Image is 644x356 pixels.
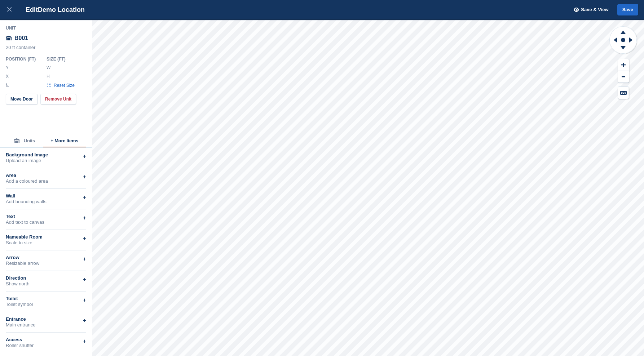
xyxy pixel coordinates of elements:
[6,219,86,225] div: Add text to canvas
[6,65,9,71] label: Y
[6,148,86,168] div: Background ImageUpload an image+
[6,271,86,292] div: DirectionShow north+
[6,152,86,158] div: Background Image
[6,312,86,333] div: EntranceMain entrance+
[83,193,86,202] div: +
[19,5,85,14] div: Edit Demo Location
[47,74,50,79] label: H
[6,45,87,54] div: 20 ft container
[43,135,86,147] button: + More Items
[6,337,86,343] div: Access
[618,59,629,71] button: Zoom In
[6,56,41,62] div: Position ( FT )
[83,173,86,181] div: +
[6,32,87,45] div: B001
[6,343,86,348] div: Roller shutter
[6,135,43,147] button: Units
[6,240,86,246] div: Scale to size
[83,296,86,304] div: +
[6,302,86,307] div: Toilet symbol
[6,193,86,199] div: Wall
[6,158,86,164] div: Upload an image
[6,250,86,271] div: ArrowResizable arrow+
[6,199,86,205] div: Add bounding walls
[6,333,86,353] div: AccessRoller shutter+
[570,4,609,16] button: Save & View
[53,82,75,89] span: Reset Size
[6,255,86,261] div: Arrow
[83,255,86,263] div: +
[6,173,86,178] div: Area
[6,25,87,31] div: Unit
[6,74,9,79] label: X
[6,261,86,266] div: Resizable arrow
[83,275,86,284] div: +
[617,4,638,16] button: Save
[6,94,38,104] button: Move Door
[6,83,9,86] img: angle-icn.0ed2eb85.svg
[6,230,86,250] div: Nameable RoomScale to size+
[83,152,86,161] div: +
[83,234,86,243] div: +
[6,292,86,312] div: ToiletToilet symbol+
[581,6,608,13] span: Save & View
[6,209,86,230] div: TextAdd text to canvas+
[6,214,86,219] div: Text
[6,275,86,281] div: Direction
[6,234,86,240] div: Nameable Room
[47,56,78,62] div: Size ( FT )
[6,316,86,322] div: Entrance
[6,168,86,189] div: AreaAdd a coloured area+
[6,281,86,287] div: Show north
[83,337,86,346] div: +
[40,94,76,104] button: Remove Unit
[6,178,86,184] div: Add a coloured area
[83,214,86,222] div: +
[83,316,86,325] div: +
[6,296,86,302] div: Toilet
[6,189,86,209] div: WallAdd bounding walls+
[47,65,50,71] label: W
[6,322,86,328] div: Main entrance
[618,71,629,83] button: Zoom Out
[618,87,629,99] button: Keyboard Shortcuts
